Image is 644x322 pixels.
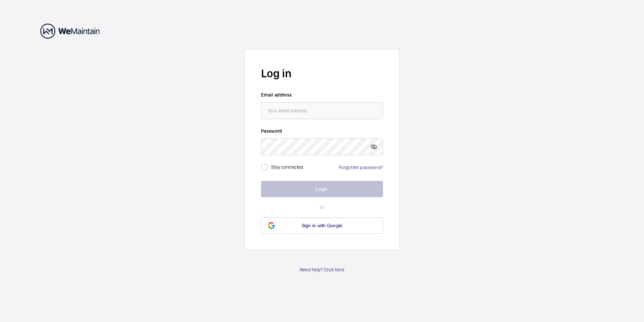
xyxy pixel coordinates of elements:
button: Login [261,181,383,197]
label: Email address [261,91,383,98]
p: or [261,204,383,211]
label: Stay connected [271,164,303,170]
label: Password [261,128,383,134]
h2: Log in [261,65,383,81]
span: Sign in with Google [302,223,343,228]
a: Need help? Click here [300,266,344,273]
input: Your email address [261,102,383,119]
a: Forgotten password? [339,165,383,170]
